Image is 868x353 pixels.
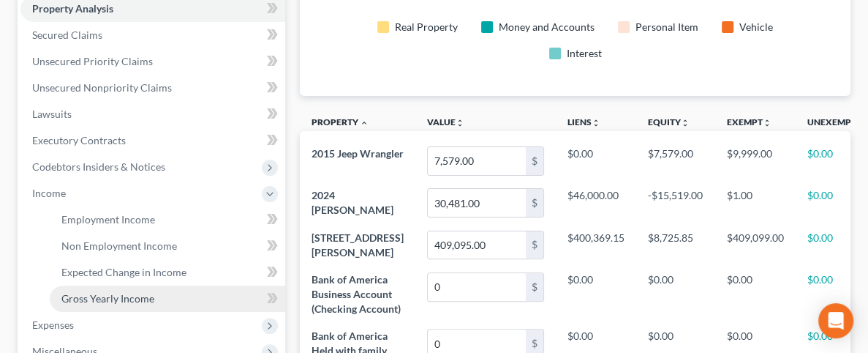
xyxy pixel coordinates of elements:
td: $46,000.00 [556,182,636,223]
i: unfold_more [592,119,600,127]
span: Expected Change in Income [61,266,186,278]
td: $400,369.15 [556,224,636,266]
a: Unsecured Nonpriority Claims [20,75,285,101]
td: $1.00 [714,182,795,223]
input: 0.00 [428,147,526,175]
span: Executory Contracts [32,134,126,146]
a: Non Employment Income [50,233,285,259]
a: Liensunfold_more [567,116,600,127]
i: expand_less [360,119,369,127]
td: $0.00 [556,266,636,322]
td: $0.00 [714,266,795,322]
td: $9,999.00 [714,140,795,182]
span: Employment Income [61,213,155,226]
span: Bank of America Business Account (Checking Account) [312,273,401,315]
a: Valueunfold_more [427,116,464,127]
span: 2015 Jeep Wrangler [312,147,404,160]
td: $8,725.85 [636,224,714,266]
div: $ [526,273,543,301]
div: $ [526,147,543,175]
span: Property Analysis [32,2,113,15]
i: unfold_more [456,119,464,127]
a: Expected Change in Income [50,259,285,286]
input: 0.00 [428,189,526,217]
a: Gross Yearly Income [50,286,285,312]
i: unfold_more [681,119,690,127]
input: 0.00 [428,273,526,301]
span: Lawsuits [32,108,72,120]
a: Property expand_less [312,116,369,127]
span: Unsecured Priority Claims [32,55,153,67]
div: Real Property [395,20,458,34]
div: Vehicle [739,20,773,34]
a: Secured Claims [20,22,285,48]
div: Personal Item [635,20,698,34]
span: [STREET_ADDRESS][PERSON_NAME] [312,231,404,259]
div: $ [526,231,543,259]
a: Exemptunfold_more [726,116,771,127]
div: Interest [567,46,602,61]
td: $7,579.00 [636,140,714,182]
a: Unsecured Priority Claims [20,48,285,75]
span: Unsecured Nonpriority Claims [32,81,172,94]
a: Executory Contracts [20,127,285,154]
td: $0.00 [636,266,714,322]
div: $ [526,189,543,217]
div: Open Intercom Messenger [818,303,853,338]
span: Non Employment Income [61,239,177,252]
i: unfold_more [762,119,771,127]
span: Expenses [32,319,74,331]
a: Equityunfold_more [648,116,690,127]
div: Money and Accounts [499,20,595,34]
span: Income [32,187,66,199]
a: Lawsuits [20,101,285,127]
input: 0.00 [428,231,526,259]
span: Codebtors Insiders & Notices [32,160,165,173]
td: $409,099.00 [714,224,795,266]
span: 2024 [PERSON_NAME] [312,189,393,216]
a: Unexemptunfold_more [807,116,864,127]
span: Secured Claims [32,29,102,41]
span: Gross Yearly Income [61,292,154,305]
td: -$15,519.00 [636,182,714,223]
a: Employment Income [50,207,285,233]
td: $0.00 [556,140,636,182]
